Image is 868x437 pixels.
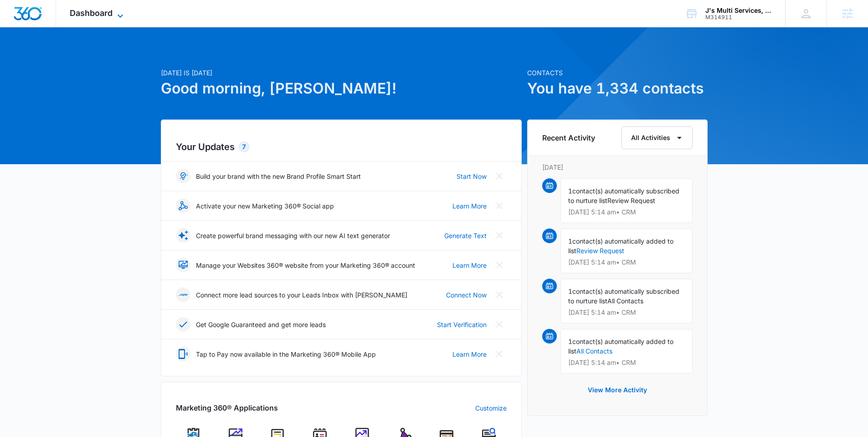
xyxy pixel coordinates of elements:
button: Close [492,198,507,213]
a: Generate Text [444,231,487,240]
button: Close [492,228,507,243]
span: 1 [568,338,572,345]
button: Close [492,169,507,183]
span: contact(s) automatically added to list [568,338,673,355]
p: Contacts [527,68,708,78]
span: contact(s) automatically subscribed to nurture list [568,187,679,204]
button: All Activities [621,126,693,149]
button: View More Activity [579,379,656,401]
img: logo_orange.svg [15,15,22,22]
button: Close [492,287,507,302]
span: 1 [568,287,572,295]
div: account name [705,7,772,14]
h1: You have 1,334 contacts [527,78,708,99]
p: [DATE] 5:14 am • CRM [568,259,685,265]
div: Domain: [DOMAIN_NAME] [24,24,100,31]
a: Learn More [452,349,487,359]
a: All Contacts [576,347,612,355]
a: Review Request [576,247,624,255]
h2: Your Updates [176,140,507,154]
p: Manage your Websites 360® website from your Marketing 360® account [196,260,415,270]
h2: Marketing 360® Applications [176,402,278,413]
button: Close [492,317,507,332]
span: 1 [568,237,572,245]
p: Create powerful brand messaging with our new AI text generator [196,231,390,240]
a: Start Now [457,172,487,181]
p: [DATE] [542,162,693,172]
p: [DATE] 5:14 am • CRM [568,209,685,215]
span: contact(s) automatically added to list [568,237,673,255]
div: 7 [238,141,250,152]
a: Learn More [452,260,487,270]
button: Close [492,347,507,361]
p: Build your brand with the new Brand Profile Smart Start [196,172,361,181]
button: Close [492,258,507,272]
span: Review Request [607,197,655,204]
span: Dashboard [70,8,113,18]
p: Tap to Pay now available in the Marketing 360® Mobile App [196,349,376,359]
div: Domain Overview [35,54,82,60]
h1: Good morning, [PERSON_NAME]! [161,78,522,99]
h6: Recent Activity [542,132,595,143]
a: Learn More [452,201,487,211]
a: Connect Now [446,290,487,300]
img: tab_domain_overview_orange.svg [25,53,32,60]
a: Customize [475,403,507,413]
p: [DATE] 5:14 am • CRM [568,359,685,366]
p: Connect more lead sources to your Leads Inbox with [PERSON_NAME] [196,290,407,300]
span: 1 [568,187,572,195]
p: Activate your new Marketing 360® Social app [196,201,334,211]
div: v 4.0.25 [26,15,45,22]
div: account id [705,14,772,21]
p: Get Google Guaranteed and get more leads [196,320,326,329]
div: Keywords by Traffic [101,54,154,60]
span: All Contacts [607,297,643,305]
img: tab_keywords_by_traffic_grey.svg [91,53,98,60]
a: Start Verification [437,320,487,329]
p: [DATE] is [DATE] [161,68,522,78]
span: contact(s) automatically subscribed to nurture list [568,287,679,305]
p: [DATE] 5:14 am • CRM [568,309,685,316]
img: website_grey.svg [15,24,22,31]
